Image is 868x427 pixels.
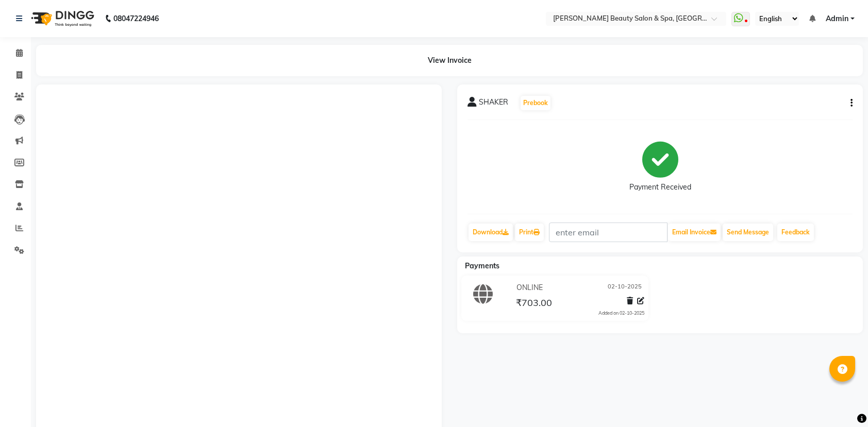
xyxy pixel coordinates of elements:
div: Payment Received [629,182,691,193]
div: View Invoice [36,45,863,76]
span: Admin [826,13,848,24]
div: Added on 02-10-2025 [598,310,644,317]
span: ONLINE [516,282,543,293]
button: Send Message [723,224,773,241]
span: ₹703.00 [516,297,552,311]
span: Payments [465,261,499,270]
img: logo [26,4,97,33]
span: 02-10-2025 [608,282,642,293]
span: SHAKER [479,97,508,111]
a: Download [469,224,513,241]
iframe: chat widget [825,386,858,417]
button: Prebook [521,96,550,110]
button: Email Invoice [668,224,721,241]
b: 08047224946 [113,4,159,33]
a: Print [515,224,544,241]
input: enter email [549,223,667,242]
a: Feedback [777,224,814,241]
